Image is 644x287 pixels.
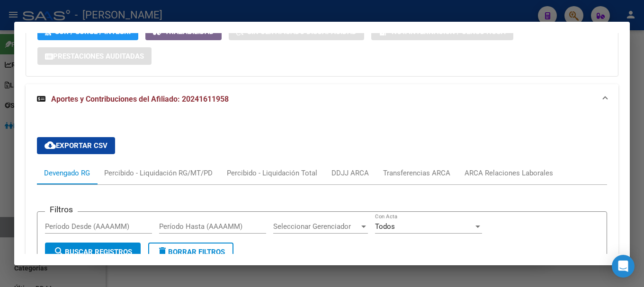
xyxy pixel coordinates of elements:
[148,243,233,261] button: Borrar Filtros
[45,204,78,215] h3: Filtros
[54,248,132,256] span: Buscar Registros
[44,168,90,178] div: Devengado RG
[375,222,395,231] span: Todos
[37,137,115,154] button: Exportar CSV
[45,139,56,151] mat-icon: cloud_download
[465,168,553,178] div: ARCA Relaciones Laborales
[104,168,213,178] div: Percibido - Liquidación RG/MT/PD
[383,168,450,178] div: Transferencias ARCA
[53,52,144,61] span: Prestaciones Auditadas
[612,255,635,278] div: Open Intercom Messenger
[51,95,229,104] span: Aportes y Contribuciones del Afiliado: 20241611958
[331,168,369,178] div: DDJJ ARCA
[37,47,152,65] button: Prestaciones Auditadas
[273,222,359,231] span: Seleccionar Gerenciador
[54,246,65,257] mat-icon: search
[157,246,168,257] mat-icon: delete
[26,84,618,114] mat-expansion-panel-header: Aportes y Contribuciones del Afiliado: 20241611958
[45,243,141,261] button: Buscar Registros
[157,248,225,256] span: Borrar Filtros
[227,168,317,178] div: Percibido - Liquidación Total
[45,141,107,150] span: Exportar CSV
